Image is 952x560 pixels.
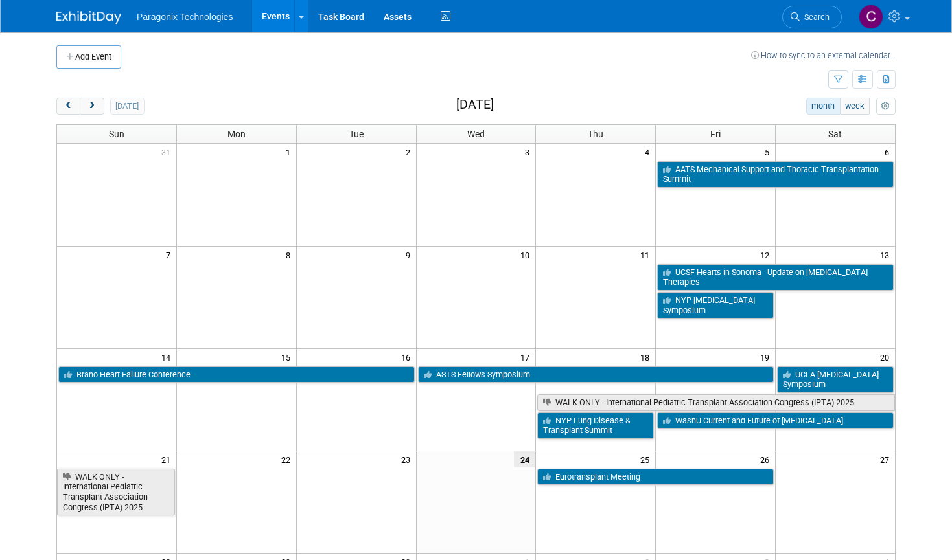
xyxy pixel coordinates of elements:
span: 15 [280,349,296,365]
span: 23 [400,451,416,467]
span: 22 [280,451,296,467]
a: UCLA [MEDICAL_DATA] Symposium [777,366,894,393]
span: 6 [883,144,895,160]
span: Sat [828,129,842,139]
a: NYP [MEDICAL_DATA] Symposium [657,292,774,319]
button: week [840,98,870,115]
a: WALK ONLY - International Pediatric Transplant Association Congress (IPTA) 2025 [537,394,895,411]
span: 31 [160,144,176,160]
span: 25 [639,451,655,467]
a: Brano Heart Failure Conference [58,366,415,383]
span: 10 [519,247,535,263]
i: Personalize Calendar [881,102,890,111]
span: Tue [349,129,364,139]
a: AATS Mechanical Support and Thoracic Transplantation Summit [657,161,894,188]
button: next [80,98,104,115]
span: 8 [284,247,296,263]
span: 24 [514,451,535,467]
span: 5 [763,144,775,160]
span: 7 [165,247,176,263]
span: 1 [284,144,296,160]
span: 26 [759,451,775,467]
img: ExhibitDay [56,11,121,24]
span: 12 [759,247,775,263]
span: 3 [524,144,535,160]
button: prev [56,98,80,115]
a: How to sync to an external calendar... [751,50,896,60]
a: UCSF Hearts in Sonoma - Update on [MEDICAL_DATA] Therapies [657,264,894,291]
span: 9 [404,247,416,263]
button: myCustomButton [876,98,896,115]
span: Sun [109,129,124,139]
span: Wed [467,129,485,139]
span: 4 [644,144,655,160]
span: Fri [710,129,721,139]
span: 11 [639,247,655,263]
span: 27 [879,451,895,467]
span: 18 [639,349,655,365]
a: Eurotransplant Meeting [537,469,773,486]
span: 16 [400,349,416,365]
button: [DATE] [110,98,145,115]
span: Search [800,12,830,22]
a: WALK ONLY - International Pediatric Transplant Association Congress (IPTA) 2025 [57,469,175,516]
span: Paragonix Technologies [137,12,233,22]
button: month [806,98,841,115]
span: 20 [879,349,895,365]
a: ASTS Fellows Symposium [418,366,774,383]
a: NYP Lung Disease & Transplant Summit [537,412,654,439]
a: WashU Current and Future of [MEDICAL_DATA] [657,412,894,429]
span: 13 [879,247,895,263]
h2: [DATE] [456,98,494,112]
button: Add Event [56,45,121,69]
span: 19 [759,349,775,365]
span: 21 [160,451,176,467]
img: Corinne McNamara [859,5,883,29]
span: 17 [519,349,535,365]
span: 2 [404,144,416,160]
span: 14 [160,349,176,365]
span: Mon [227,129,246,139]
span: Thu [588,129,603,139]
a: Search [782,6,842,28]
